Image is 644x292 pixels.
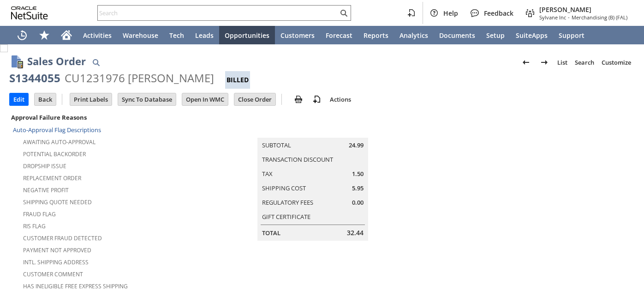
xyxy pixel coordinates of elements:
[572,14,627,21] span: Merchandising (B) (FAL)
[262,141,291,149] a: Subtotal
[225,71,250,89] div: Billed
[117,26,164,44] a: Warehouse
[568,14,570,21] span: -
[219,26,275,44] a: Opportunities
[13,126,101,134] a: Auto-Approval Flag Descriptions
[326,31,352,40] span: Forecast
[23,198,92,206] a: Shipping Quote Needed
[338,7,349,18] svg: Search
[33,26,55,44] div: Shortcuts
[118,93,176,105] input: Sync To Database
[262,198,313,207] a: Regulatory Fees
[434,26,481,44] a: Documents
[11,6,48,19] svg: logo
[23,282,128,290] a: Has Ineligible Free Express Shipping
[481,26,510,44] a: Setup
[280,31,315,40] span: Customers
[23,270,83,278] a: Customer Comment
[23,222,46,230] a: RIS flag
[190,26,219,44] a: Leads
[358,26,394,44] a: Reports
[275,26,320,44] a: Customers
[262,229,280,237] a: Total
[559,31,584,40] span: Support
[311,94,322,105] img: add-record.svg
[83,31,112,40] span: Activities
[539,14,566,21] span: Sylvane Inc
[326,95,355,103] a: Actions
[539,5,627,14] span: [PERSON_NAME]
[225,31,269,40] span: Opportunities
[23,138,95,146] a: Awaiting Auto-Approval
[23,162,66,170] a: Dropship Issue
[539,57,550,68] img: Next
[70,93,112,105] input: Print Labels
[78,26,117,44] a: Activities
[352,198,364,207] span: 0.00
[9,111,214,123] div: Approval Failure Reasons
[65,71,214,85] div: CU1231976 [PERSON_NAME]
[554,55,571,70] a: List
[400,31,428,40] span: Analytics
[195,31,214,40] span: Leads
[234,93,275,105] input: Close Order
[553,26,590,44] a: Support
[35,93,56,105] input: Back
[23,258,89,266] a: Intl. Shipping Address
[516,31,548,40] span: SuiteApps
[262,170,273,178] a: Tax
[352,170,364,178] span: 1.50
[347,228,364,237] span: 32.44
[23,186,69,194] a: Negative Profit
[11,26,33,44] a: Recent Records
[90,57,101,68] img: Quick Find
[262,213,310,221] a: Gift Certificate
[257,123,368,138] caption: Summary
[9,71,60,85] div: S1344055
[23,234,102,242] a: Customer Fraud Detected
[262,184,306,192] a: Shipping Cost
[10,93,28,105] input: Edit
[486,31,505,40] span: Setup
[17,30,28,41] svg: Recent Records
[439,31,475,40] span: Documents
[182,93,228,105] input: Open In WMC
[484,9,513,18] span: Feedback
[598,55,635,70] a: Customize
[164,26,190,44] a: Tech
[510,26,553,44] a: SuiteApps
[23,246,91,254] a: Payment not approved
[23,210,56,218] a: Fraud Flag
[293,94,304,105] img: print.svg
[443,9,458,18] span: Help
[320,26,358,44] a: Forecast
[571,55,598,70] a: Search
[262,155,333,164] a: Transaction Discount
[39,30,50,41] svg: Shortcuts
[352,184,364,193] span: 5.95
[123,31,158,40] span: Warehouse
[169,31,184,40] span: Tech
[27,54,86,69] h1: Sales Order
[61,30,72,41] svg: Home
[98,7,338,18] input: Search
[520,57,531,68] img: Previous
[23,150,86,158] a: Potential Backorder
[394,26,434,44] a: Analytics
[55,26,78,44] a: Home
[364,31,388,40] span: Reports
[23,174,81,182] a: Replacement Order
[349,141,364,150] span: 24.99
